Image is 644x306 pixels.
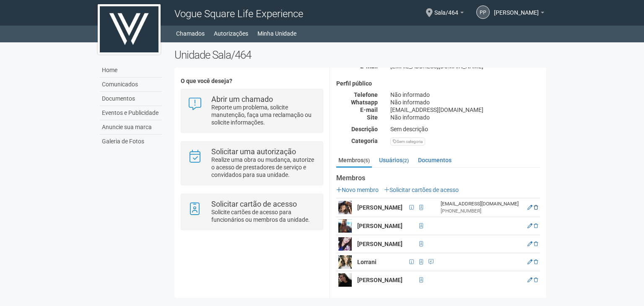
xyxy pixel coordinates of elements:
[214,28,248,39] a: Autorizações
[338,237,352,251] img: user.png
[100,92,162,106] a: Documentos
[534,223,538,229] a: Excluir membro
[211,147,296,156] strong: Solicitar uma autorização
[181,78,323,84] h4: O que você deseja?
[336,187,379,193] a: Novo membro
[211,200,297,208] strong: Solicitar cartão de acesso
[100,120,162,135] a: Anuncie sua marca
[360,63,378,70] strong: E-mail
[336,80,540,87] h4: Perfil público
[336,174,540,182] strong: Membros
[211,104,317,126] p: Reporte um problema, solicite manutenção, faça uma reclamação ou solicite informações.
[338,273,352,287] img: user.png
[187,200,316,223] a: Solicitar cartão de acesso Solicite cartões de acesso para funcionários ou membros da unidade.
[351,126,378,132] strong: Descrição
[211,156,317,179] p: Realize uma obra ou mudança, autorize o acesso de prestadores de serviço e convidados para sua un...
[494,1,539,16] span: Patrick Peloso Pereira Figueiredo
[441,207,522,215] div: [PHONE_NUMBER]
[100,78,162,92] a: Comunicados
[402,158,409,163] small: (2)
[357,204,402,211] strong: [PERSON_NAME]
[357,223,402,229] strong: [PERSON_NAME]
[384,99,546,106] div: Não informado
[357,259,377,265] strong: Lorrani
[534,241,538,247] a: Excluir membro
[527,241,532,247] a: Editar membro
[357,277,402,283] strong: [PERSON_NAME]
[211,208,317,223] p: Solicite cartões de acesso para funcionários ou membros da unidade.
[338,201,352,214] img: user.png
[351,99,378,106] strong: Whatsapp
[476,5,490,19] a: PP
[187,96,316,126] a: Abrir um chamado Reporte um problema, solicite manutenção, faça uma reclamação ou solicite inform...
[527,205,532,210] a: Editar membro
[338,219,352,233] img: user.png
[384,114,546,121] div: Não informado
[354,91,378,98] strong: Telefone
[441,200,522,207] div: [EMAIL_ADDRESS][DOMAIN_NAME]
[176,28,205,39] a: Chamados
[384,187,459,193] a: Solicitar cartões de acesso
[494,10,544,17] a: [PERSON_NAME]
[98,4,161,54] img: logo.jpg
[364,158,370,163] small: (5)
[384,106,546,114] div: [EMAIL_ADDRESS][DOMAIN_NAME]
[384,91,546,99] div: Não informado
[527,277,532,283] a: Editar membro
[377,154,411,166] a: Usuários(2)
[416,154,454,166] a: Documentos
[527,259,532,265] a: Editar membro
[351,137,378,144] strong: Categoria
[390,137,425,145] div: Sem categoria
[336,154,372,168] a: Membros(5)
[100,63,162,78] a: Home
[527,223,532,229] a: Editar membro
[174,49,546,61] h2: Unidade Sala/464
[534,277,538,283] a: Excluir membro
[534,205,538,210] a: Excluir membro
[338,255,352,269] img: user.png
[434,10,464,17] a: Sala/464
[257,28,296,39] a: Minha Unidade
[360,106,378,113] strong: E-mail
[187,148,316,179] a: Solicitar uma autorização Realize uma obra ou mudança, autorize o acesso de prestadores de serviç...
[384,125,546,133] div: Sem descrição
[367,114,378,121] strong: Site
[357,241,402,247] strong: [PERSON_NAME]
[534,259,538,265] a: Excluir membro
[100,106,162,120] a: Eventos e Publicidade
[211,95,273,104] strong: Abrir um chamado
[434,1,458,16] span: Sala/464
[100,135,162,148] a: Galeria de Fotos
[174,8,303,20] span: Vogue Square Life Experience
